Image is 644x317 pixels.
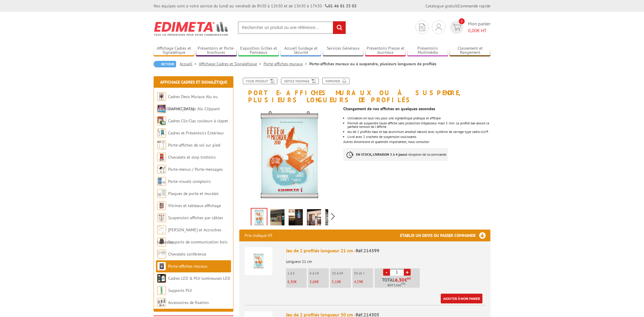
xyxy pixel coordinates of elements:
span: 5,68 [310,279,317,284]
img: Porte-affiches muraux [157,262,166,271]
p: 1 à 5 [287,271,307,275]
span: 4,59 [354,279,361,284]
span: 5,10 [332,279,339,284]
img: porte_affiches_muraux_suspendre_214399_2.jpg [307,209,321,227]
span: Next [330,212,336,221]
h1: Porte-affiches muraux ou à suspendre, plusieurs longueurs de profilés [235,78,495,103]
p: Longueur 21 cm [286,256,485,264]
span: Mon panier [468,20,490,34]
img: porte_affiches_214399.jpg [239,106,339,206]
img: Cadres LED & PLV lumineuses LED [157,274,166,283]
div: Autres dimensions et quantités importantes, nous consulter [343,103,495,167]
img: Chevalets conférence [157,250,166,259]
span: 7,56 [393,283,399,288]
span: 6,30 [287,279,295,284]
a: Plaques de porte et murales [168,191,219,196]
strong: Changement de vos affiches en quelques secondes [343,106,435,111]
img: porte_affiches_214399.jpg [251,209,267,227]
a: Exposition Grilles et Panneaux [238,46,279,56]
a: Commande rapide [458,3,490,9]
a: [PERSON_NAME] et Accroches tableaux [157,227,221,245]
a: Porte-affiches muraux [264,61,309,66]
input: rechercher [333,21,346,34]
img: Porte-menus / Porte-messages [157,165,166,174]
span: 0 [459,18,465,24]
span: Réf.214399 [356,248,379,253]
div: Nos équipes sont à votre service du lundi au vendredi de 8h30 à 12h30 et de 13h30 à 17h30 [154,3,357,9]
a: Chevalets conférence [168,251,206,257]
a: Présentoirs Multimédia [407,46,448,56]
p: € [310,280,329,284]
a: Affichage Cadres et Signalétique [199,61,264,66]
img: porte_affiches_muraux_suspendre_214399_3.jpg [325,209,339,227]
img: devis rapide [435,24,442,31]
p: Prix indiqué HT [245,230,273,241]
a: Suspension affiches par câbles [168,215,223,220]
p: € [354,280,373,284]
a: Présentoirs et Porte-brochures [196,46,237,56]
span: 6,30 [395,277,404,282]
a: Accueil [180,61,199,66]
a: Présentoirs Presse et Journaux [365,46,406,56]
img: Cimaises et Accroches tableaux [157,225,166,234]
a: Porte-affiches de sol sur pied [168,142,220,148]
a: Cadres Clic-Clac Alu Clippant [168,106,220,111]
a: Retour [154,61,176,67]
span: Soit € [387,283,406,288]
div: | [425,3,490,9]
input: Rechercher un produit ou une référence... [238,21,346,34]
a: Vitrines et tableaux affichage [168,203,221,208]
img: porte_affiches_muraux_suspendre_214399_1.jpg [289,209,303,227]
li: Utilisation en tout lieu pour une signalétique pratique et efficace [347,116,490,120]
a: Chevalets et stop trottoirs [168,155,216,160]
a: Services Généraux [323,46,364,56]
a: Porte-menus / Porte-messages [168,167,223,172]
span: € HT [468,27,490,34]
strong: EN STOCK, LIVRAISON 3 à 4 jours [356,152,406,157]
span: € [404,277,407,282]
a: Ajouter à mon panier [441,294,482,303]
img: Porte-visuels comptoirs [157,177,166,186]
a: Cadres et Présentoirs Extérieur [168,130,224,136]
img: Vitrines et tableaux affichage [157,201,166,210]
a: Porte-affiches muraux [168,264,207,269]
img: Edimeta [154,18,229,40]
a: Affichage Cadres et Signalétique [160,79,227,85]
div: Jeu de 2 profilés longueur 21 cm - [286,247,485,254]
p: à réception de la commande [343,148,448,161]
sup: TTC [401,282,406,285]
a: Fiche produit [243,78,277,84]
img: porte_affiches_muraux_suspendre_214399.jpg [270,209,284,227]
a: Cadres Clic-Clac couleurs à clapet [168,118,228,123]
a: Cadres Deco Muraux Alu ou [GEOGRAPHIC_DATA] [157,94,218,111]
a: Accessoires de fixation [168,300,209,305]
p: 6 à 19 [310,271,329,275]
p: Total [376,277,420,288]
sup: HT [407,277,411,281]
a: + [404,269,411,276]
li: Porte-affiches muraux ou à suspendre, plusieurs longueurs de profilés [309,61,436,67]
li: Jeu de 2 profilés haut et bas aluminium anodisé naturel avec système de serrage type cadro-clic® [347,130,490,134]
a: Supports PLV [168,288,192,293]
a: devis rapide 0 Mon panier 0,00€ HT [448,20,490,34]
a: Classement et Rangement [450,46,490,56]
a: Accueil Guidage et Sécurité [281,46,321,56]
p: € [287,280,307,284]
img: Jeu de 2 profilés longueur 21 cm [245,247,272,275]
img: Cadres et Présentoirs Extérieur [157,129,166,137]
li: Permet de suspendre toute affiche sans protection d'épaisseur maxi 5 mm. Le profilé bas assure la... [347,121,490,129]
img: Accessoires de fixation [157,298,166,307]
strong: 01 46 81 33 03 [325,3,357,9]
a: - [383,269,390,276]
a: Notice Montage [281,78,319,84]
a: Porte-visuels comptoirs [168,179,211,184]
a: Catalogue gratuit [425,3,457,9]
img: Plaques de porte et murales [157,189,166,198]
img: Cadres Clic-Clac couleurs à clapet [157,116,166,125]
img: Suspension affiches par câbles [157,213,166,222]
a: Affichage Cadres et Signalétique [154,46,194,56]
img: Porte-affiches de sol sur pied [157,141,166,149]
p: 20 à 49 [332,271,351,275]
img: Cadres Deco Muraux Alu ou Bois [157,92,166,101]
h3: Etablir un devis ou passer commande [400,230,490,241]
